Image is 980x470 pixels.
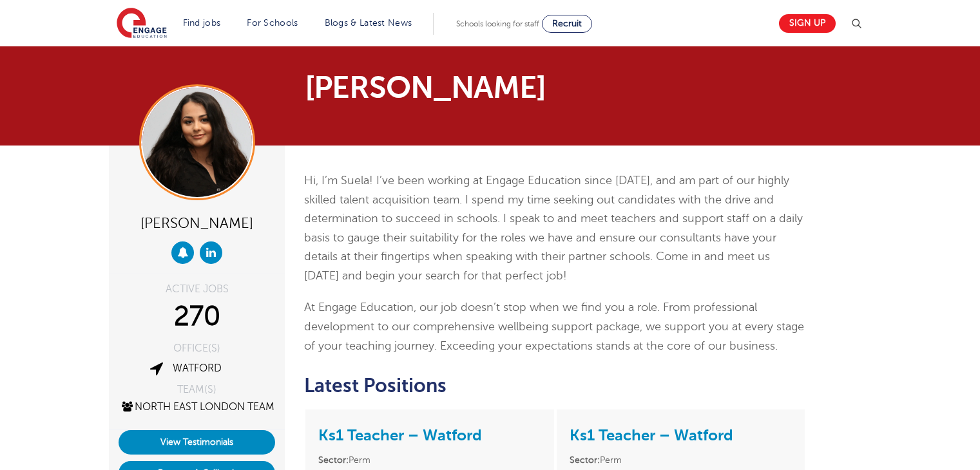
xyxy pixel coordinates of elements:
[304,375,806,397] h2: Latest Positions
[117,8,167,40] img: Engage Education
[570,453,792,467] li: Perm
[542,15,592,33] a: Recruit
[325,18,412,28] a: Blogs & Latest News
[119,384,275,395] div: TEAM(S)
[456,19,539,28] span: Schools looking for staff
[570,426,733,444] a: Ks1 Teacher – Watford
[183,18,221,28] a: Find jobs
[120,401,274,413] a: North East London Team
[173,362,222,374] a: Watford
[119,284,275,294] div: ACTIVE JOBS
[318,453,541,467] li: Perm
[304,171,806,285] p: Hi, I’m Suela! I’ve been working at Engage Education since [DATE], and am part of our highly skil...
[119,430,275,455] a: View Testimonials
[552,19,582,28] span: Recruit
[570,455,600,465] strong: Sector:
[247,18,298,28] a: For Schools
[119,343,275,353] div: OFFICE(S)
[119,301,275,333] div: 270
[304,298,806,355] p: At Engage Education, our job doesn’t stop when we find you a role. From professional development ...
[305,72,611,103] h1: [PERSON_NAME]
[119,210,275,235] div: [PERSON_NAME]
[318,426,482,444] a: Ks1 Teacher – Watford
[779,14,836,33] a: Sign up
[318,455,349,465] strong: Sector:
